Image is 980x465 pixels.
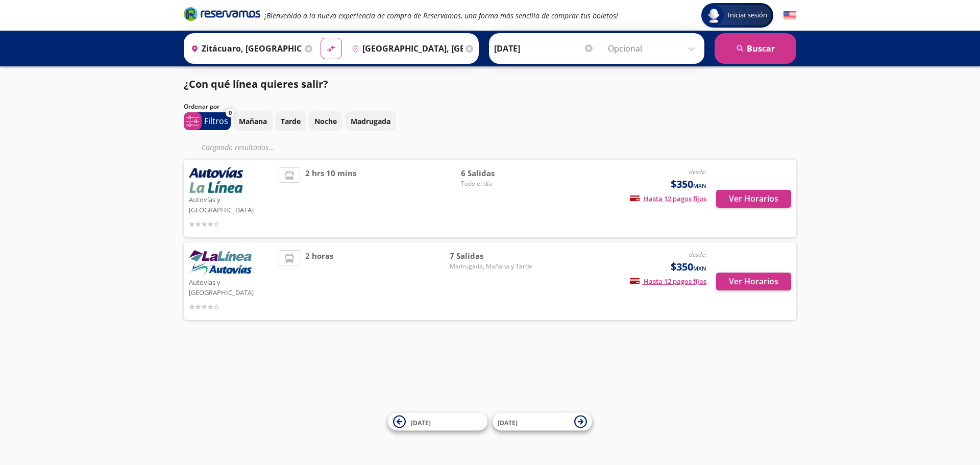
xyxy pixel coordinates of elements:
[493,413,592,431] button: [DATE]
[494,36,594,61] input: Elegir Fecha
[305,250,333,312] span: 2 horas
[693,264,706,272] small: MXN
[693,182,706,189] small: MXN
[450,250,532,262] span: 7 Salidas
[388,413,487,431] button: [DATE]
[715,33,796,64] button: Buscar
[275,111,306,131] button: Tarde
[309,111,342,131] button: Noche
[189,276,274,298] p: Autovías y [GEOGRAPHIC_DATA]
[689,250,706,259] em: desde:
[184,77,328,92] p: ¿Con qué línea quieres salir?
[305,167,356,230] span: 2 hrs 10 mins
[189,193,274,215] p: Autovías y [GEOGRAPHIC_DATA]
[204,115,228,127] p: Filtros
[783,9,796,22] button: English
[411,418,431,427] span: [DATE]
[461,179,532,188] span: Todo el día
[202,142,275,152] em: Cargando resultados ...
[314,116,337,127] p: Noche
[348,36,463,61] input: Buscar Destino
[189,250,252,276] img: Autovías y La Línea
[184,6,260,25] a: Brand Logo
[187,36,302,61] input: Buscar Origen
[630,194,706,203] span: Hasta 12 pagos fijos
[184,6,260,21] i: Brand Logo
[189,167,243,193] img: Autovías y La Línea
[229,109,232,117] span: 0
[450,262,532,271] span: Madrugada, Mañana y Tarde
[671,177,706,192] span: $350
[345,111,396,131] button: Madrugada
[716,273,791,290] button: Ver Horarios
[184,112,231,130] button: 0Filtros
[239,116,267,127] p: Mañana
[233,111,273,131] button: Mañana
[184,102,219,111] p: Ordenar por
[264,11,618,20] em: ¡Bienvenido a la nueva experiencia de compra de Reservamos, una forma más sencilla de comprar tus...
[281,116,301,127] p: Tarde
[461,167,532,179] span: 6 Salidas
[630,277,706,286] span: Hasta 12 pagos fijos
[351,116,390,127] p: Madrugada
[608,36,699,61] input: Opcional
[671,259,706,275] span: $350
[724,10,771,20] span: Iniciar sesión
[498,418,518,427] span: [DATE]
[716,190,791,208] button: Ver Horarios
[689,167,706,176] em: desde:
